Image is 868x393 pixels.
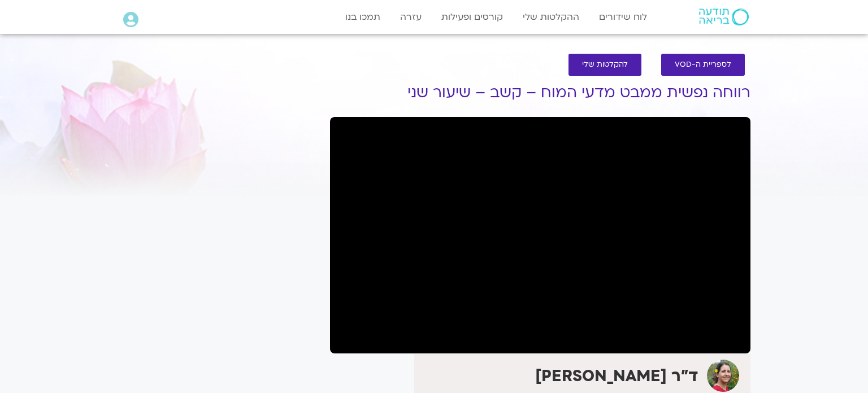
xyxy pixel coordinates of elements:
a: לוח שידורים [593,6,653,28]
img: ד"ר נועה אלבלדה [707,360,739,392]
h1: רווחה נפשית ממבט מדעי המוח – קשב – שיעור שני [330,84,750,101]
strong: ד"ר [PERSON_NAME] [535,365,698,387]
a: להקלטות שלי [568,54,641,76]
span: להקלטות שלי [582,61,628,69]
a: ההקלטות שלי [517,6,585,28]
a: לספריית ה-VOD [661,54,745,76]
a: עזרה [394,6,427,28]
a: תמכו בנו [340,6,386,28]
img: תודעה בריאה [699,8,749,25]
a: קורסים ופעילות [436,6,509,28]
span: לספריית ה-VOD [675,61,731,69]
